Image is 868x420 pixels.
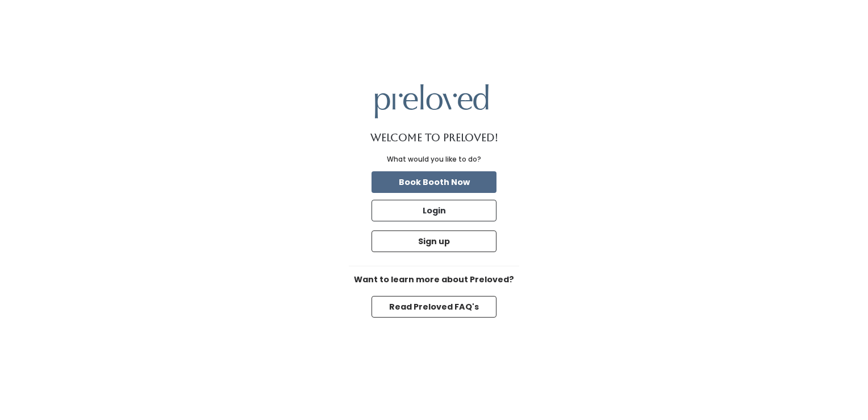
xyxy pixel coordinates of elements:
h1: Welcome to Preloved! [370,132,498,143]
h6: Want to learn more about Preloved? [349,275,519,285]
button: Book Booth Now [372,171,496,193]
img: preloved logo [375,84,489,118]
button: Read Preloved FAQ's [372,296,496,318]
div: What would you like to do? [387,154,481,164]
button: Login [372,200,496,221]
a: Sign up [369,228,499,254]
button: Sign up [372,230,496,252]
a: Login [369,197,499,224]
